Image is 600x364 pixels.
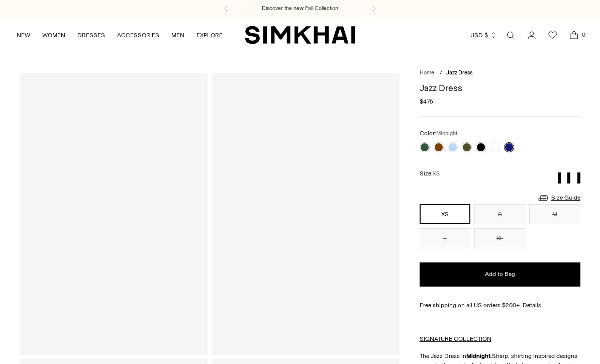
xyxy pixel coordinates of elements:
h1: Jazz Dress [420,83,580,93]
a: Size Guide [537,192,580,204]
a: Go to the account page [522,25,542,45]
a: ACCESSORIES [117,24,159,46]
button: USD $ [470,24,497,46]
div: / [440,69,442,77]
a: SIMKHAI [245,25,355,45]
a: Open search modal [501,25,521,45]
button: L [420,228,470,248]
span: Jazz Dress [446,69,472,76]
button: Add to Bag [420,262,580,287]
span: Add to Bag [485,270,515,279]
span: Midnight [436,130,458,137]
a: Jazz Dress [20,73,208,355]
a: WOMEN [42,24,65,46]
div: Free shipping on all US orders $200+ [420,301,580,310]
label: Color: [420,129,458,138]
a: Wishlist [543,25,563,45]
a: Details [523,301,541,310]
span: 0 [579,30,588,39]
nav: breadcrumbs [420,69,580,77]
span: $475 [420,97,433,106]
button: XL [474,228,525,248]
label: Size: [420,169,440,178]
a: EXPLORE [196,24,223,46]
button: M [529,204,580,224]
a: Discover the new Fall Collection [262,5,338,13]
strong: Midnight. [466,352,492,359]
span: XS [433,170,440,177]
a: DRESSES [77,24,105,46]
button: S [474,204,525,224]
a: Jazz Dress [212,73,399,355]
a: SIGNATURE COLLECTION [420,335,491,342]
a: Open cart modal [564,25,584,45]
a: NEW [17,24,30,46]
button: XS [420,204,470,224]
a: MEN [171,24,184,46]
a: Home [420,69,434,76]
